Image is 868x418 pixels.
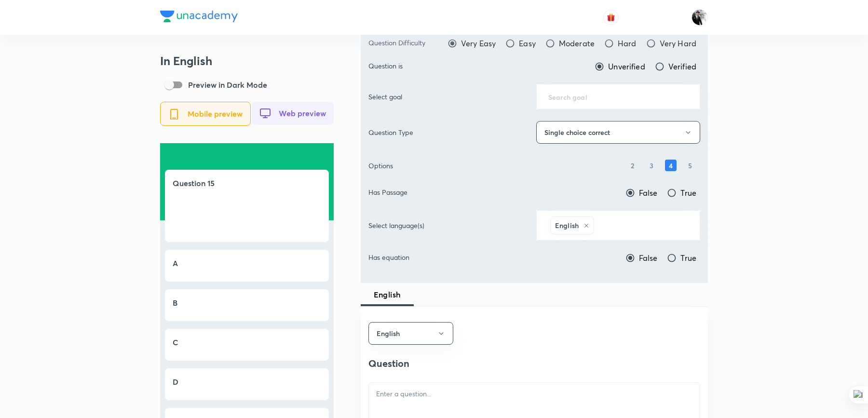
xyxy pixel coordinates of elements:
[548,92,688,101] input: Search goal
[694,96,696,98] button: Open
[684,160,696,171] h6: 5
[173,297,177,309] h5: B
[668,61,696,72] span: Verified
[519,38,536,49] span: Easy
[559,38,595,49] span: Moderate
[173,257,178,269] h5: A
[608,61,645,72] span: Unverified
[366,289,408,300] span: English
[173,177,321,189] h5: Question 15
[368,322,453,345] button: English
[626,160,638,171] h6: 2
[555,220,579,230] h6: English
[694,225,696,227] button: Open
[536,121,700,144] button: Single choice correct
[188,109,243,118] span: Mobile preview
[680,252,696,264] span: True
[368,187,407,199] p: Has Passage
[368,92,402,102] p: Select goal
[173,376,178,388] h5: D
[368,356,700,371] h4: Question
[279,109,326,118] span: Web preview
[618,38,637,49] span: Hard
[173,337,178,348] h5: C
[639,252,658,264] span: False
[368,61,403,72] p: Question is
[461,38,496,49] span: Very Easy
[160,54,334,68] h3: In English
[665,160,677,171] h6: 4
[607,13,615,22] img: avatar
[368,161,393,171] p: Options
[368,252,409,264] p: Has equation
[680,187,696,199] span: True
[646,160,657,171] h6: 3
[188,79,267,91] p: Preview in Dark Mode
[639,187,658,199] span: False
[660,38,696,49] span: Very Hard
[368,38,425,49] p: Question Difficulty
[368,220,424,230] p: Select language(s)
[692,9,708,26] img: Nagesh M
[368,127,413,137] p: Question Type
[603,10,619,25] button: avatar
[160,11,238,22] img: Company Logo
[160,11,238,25] a: Company Logo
